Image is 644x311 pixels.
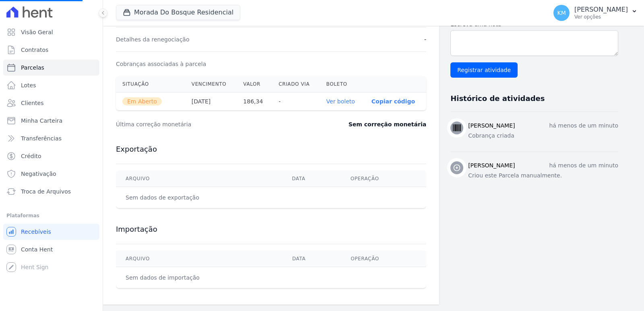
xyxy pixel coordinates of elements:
span: Lotes [21,81,36,89]
td: Sem dados de importação [116,267,283,288]
th: Boleto [320,76,365,93]
span: Recebíveis [21,228,51,236]
h3: Histórico de atividades [450,94,545,103]
a: Visão Geral [3,24,99,40]
dt: Última correção monetária [116,120,299,128]
a: Parcelas [3,60,99,76]
a: Transferências [3,130,99,146]
input: Registrar atividade [450,62,518,78]
a: Conta Hent [3,241,99,257]
dd: Sem correção monetária [349,120,426,128]
th: Valor [237,76,272,93]
h3: Importação [116,224,426,234]
span: Em Aberto [122,97,162,105]
span: Troca de Arquivos [21,187,71,196]
th: Situação [116,76,185,93]
h3: Exportação [116,144,426,154]
p: há menos de um minuto [549,161,618,170]
span: Conta Hent [21,245,53,253]
span: Parcelas [21,64,44,72]
div: Plataformas [6,211,96,220]
th: Vencimento [185,76,237,93]
span: Minha Carteira [21,117,62,125]
h3: [PERSON_NAME] [468,122,515,130]
button: KM [PERSON_NAME] Ver opções [547,2,644,24]
span: Transferências [21,134,62,142]
span: Clientes [21,99,43,107]
th: [DATE] [185,93,237,111]
p: Criou este Parcela manualmente. [468,171,618,180]
p: Cobrança criada [468,132,618,140]
dt: Cobranças associadas à parcela [116,60,206,68]
th: - [272,93,320,111]
th: Data [283,251,341,267]
th: 186,34 [237,93,272,111]
button: Morada Do Bosque Residencial [116,5,240,20]
th: Operação [341,251,426,267]
h3: [PERSON_NAME] [468,161,515,170]
p: [PERSON_NAME] [574,6,628,14]
a: Ver boleto [326,98,355,105]
span: Crédito [21,152,41,160]
a: Minha Carteira [3,113,99,129]
td: Sem dados de exportação [116,187,282,208]
span: Visão Geral [21,28,53,36]
a: Troca de Arquivos [3,183,99,200]
button: Copiar código [372,98,415,105]
p: há menos de um minuto [549,122,618,130]
th: Arquivo [116,251,283,267]
span: KM [557,10,566,16]
a: Lotes [3,77,99,93]
th: Arquivo [116,171,282,187]
th: Operação [341,171,426,187]
a: Negativação [3,166,99,182]
a: Crédito [3,148,99,164]
a: Clientes [3,95,99,111]
p: Ver opções [574,14,628,20]
span: Negativação [21,170,56,178]
th: Data [282,171,341,187]
th: Criado via [272,76,320,93]
dd: - [424,35,426,43]
span: Contratos [21,46,48,54]
a: Recebíveis [3,224,99,240]
dt: Detalhes da renegociação [116,35,190,43]
a: Contratos [3,42,99,58]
